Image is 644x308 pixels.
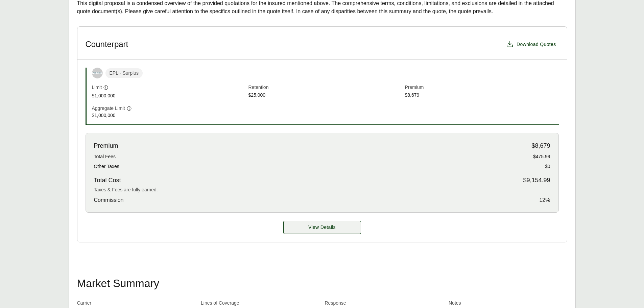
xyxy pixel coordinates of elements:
[517,41,556,48] span: Download Quotes
[539,196,550,204] span: 12 %
[86,39,128,49] h3: Counterpart
[523,176,550,185] span: $9,154.99
[92,112,246,119] span: $1,000,000
[531,141,550,150] span: $8,679
[94,196,124,204] span: Commission
[248,92,402,99] span: $25,000
[94,163,119,170] span: Other Taxes
[105,68,143,78] span: EPLI - Surplus
[94,153,116,160] span: Total Fees
[533,153,550,160] span: $475.99
[283,221,361,234] a: Counterpart details
[283,221,361,234] button: View Details
[92,84,102,91] span: Limit
[92,72,102,74] img: Counterpart
[405,92,559,99] span: $8,679
[503,38,559,51] button: Download Quotes
[94,186,550,193] div: Taxes & Fees are fully earned.
[248,84,402,92] span: Retention
[405,84,559,92] span: Premium
[94,141,118,150] span: Premium
[308,224,336,231] span: View Details
[545,163,550,170] span: $0
[77,278,567,289] h2: Market Summary
[92,92,246,99] span: $1,000,000
[92,105,125,112] span: Aggregate Limit
[94,176,121,185] span: Total Cost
